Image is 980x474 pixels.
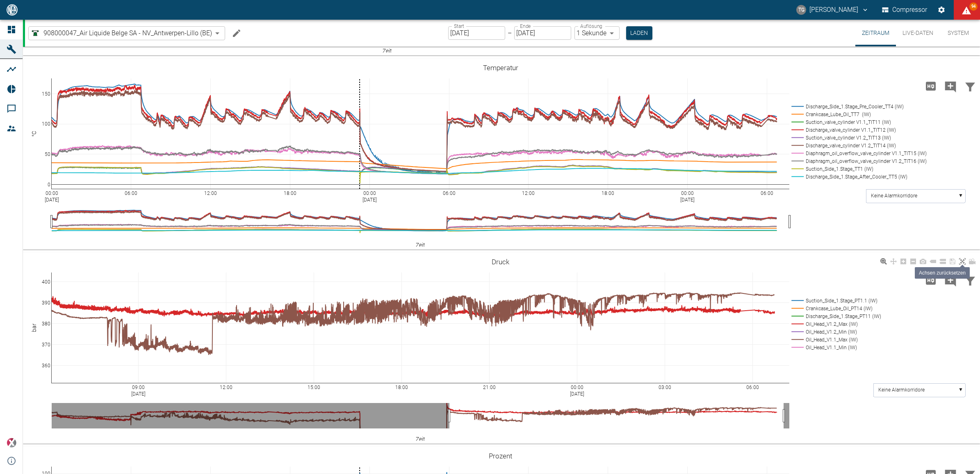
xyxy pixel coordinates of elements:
button: Kommentar hinzufügen [941,270,960,291]
button: Zeitraum [855,20,896,46]
button: Daten filtern [960,76,980,97]
span: Hohe Auflösung [921,276,941,284]
button: System [940,20,977,46]
span: 908000047_Air Liquide Belge SA - NV_Antwerpen-Lillo (BE) [43,28,212,38]
img: logo [6,4,18,15]
label: Auflösung [580,23,602,30]
input: DD.MM.YYYY [448,26,505,40]
span: 94 [969,2,978,11]
button: Machine bearbeiten [228,25,245,41]
button: Daten filtern [960,270,980,291]
span: Hohe Auflösung [921,82,941,89]
img: Xplore Logo [7,438,16,448]
label: Start [454,23,464,30]
button: Laden [626,26,652,40]
button: Compressor [880,2,929,17]
button: Kommentar hinzufügen [941,76,960,97]
a: 908000047_Air Liquide Belge SA - NV_Antwerpen-Lillo (BE) [30,28,212,38]
text: Keine Alarmkorridore [871,193,917,199]
input: DD.MM.YYYY [514,26,571,40]
div: TG [796,5,806,15]
button: Live-Daten [896,20,940,46]
label: Ende [520,23,531,30]
button: thomas.gregoir@neuman-esser.com [795,2,870,17]
p: – [508,28,512,38]
div: 1 Sekunde [574,26,620,40]
button: Einstellungen [934,2,949,17]
text: Keine Alarmkorridore [878,387,925,393]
